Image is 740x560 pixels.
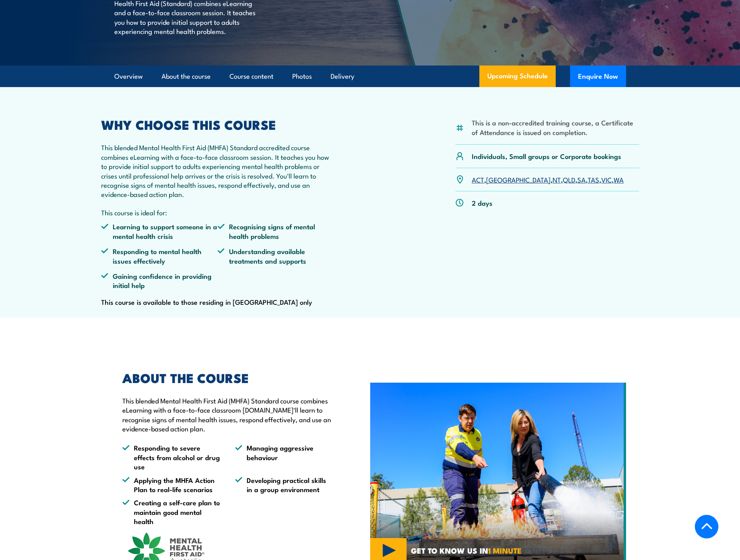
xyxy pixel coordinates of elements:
p: This blended Mental Health First Aid (MHFA) Standard course combines eLearning with a face-to-fac... [122,396,333,433]
h2: WHY CHOOSE THIS COURSE [101,119,335,130]
a: NT [553,175,561,184]
a: Course content [229,66,273,87]
li: Creating a self-care plan to maintain good mental health [122,498,221,526]
a: TAS [588,175,599,184]
a: SA [577,175,586,184]
li: This is a non-accredited training course, a Certificate of Attendance is issued on completion. [472,118,639,137]
p: This blended Mental Health First Aid (MHFA) Standard accredited course combines eLearning with a ... [101,143,335,199]
a: Photos [292,66,312,87]
div: This course is available to those residing in [GEOGRAPHIC_DATA] only [101,119,335,308]
li: Applying the MHFA Action Plan to real-life scenarios [122,475,221,494]
a: Overview [114,66,143,87]
a: VIC [601,175,612,184]
a: About the course [162,66,211,87]
li: Managing aggressive behaviour [235,443,333,471]
a: Upcoming Schedule [479,66,556,87]
li: Responding to severe effects from alcohol or drug use [122,443,221,471]
li: Developing practical skills in a group environment [235,475,333,494]
li: Learning to support someone in a mental health crisis [101,222,218,240]
button: Enquire Now [570,66,626,87]
li: Understanding available treatments and supports [217,246,334,265]
h2: ABOUT THE COURSE [122,372,333,383]
p: Individuals, Small groups or Corporate bookings [472,151,621,161]
a: QLD [563,175,575,184]
a: [GEOGRAPHIC_DATA] [486,175,551,184]
p: , , , , , , , [472,175,624,184]
p: This course is ideal for: [101,208,335,217]
strong: 1 MINUTE [488,544,522,556]
a: WA [614,175,624,184]
li: Responding to mental health issues effectively [101,246,218,265]
li: Recognising signs of mental health problems [217,222,334,240]
span: GET TO KNOW US IN [411,547,522,554]
a: Delivery [331,66,354,87]
p: 2 days [472,198,493,207]
li: Gaining confidence in providing initial help [101,271,218,290]
a: ACT [472,175,484,184]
